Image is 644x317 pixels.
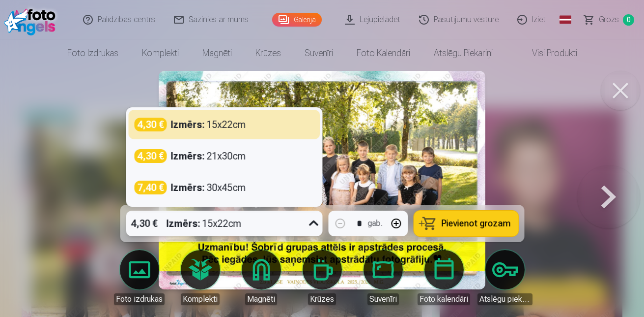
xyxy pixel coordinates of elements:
a: Komplekti [173,250,228,305]
a: Atslēgu piekariņi [422,39,504,67]
a: Magnēti [234,250,289,305]
div: Suvenīri [367,293,399,305]
a: Krūzes [244,39,293,67]
div: 30x45cm [170,181,246,194]
div: 7,40 € [134,181,167,194]
div: 4,30 € [126,211,162,236]
strong: Izmērs : [170,181,204,194]
a: Komplekti [130,39,191,67]
a: Suvenīri [356,250,411,305]
strong: Izmērs : [170,149,204,163]
a: Krūzes [295,250,350,305]
a: Magnēti [191,39,244,67]
div: 4,30 € [134,149,167,163]
div: Foto kalendāri [418,293,470,305]
strong: Izmērs : [170,118,204,131]
div: Foto izdrukas [114,293,165,305]
a: Foto kalendāri [417,250,472,305]
div: 15x22cm [166,211,241,236]
strong: Izmērs : [166,217,200,230]
div: 4,30 € [134,118,167,131]
span: 0 [623,14,634,26]
span: Grozs [599,14,619,26]
a: Foto kalendāri [345,39,422,67]
img: /fa1 [4,4,60,35]
button: Pievienot grozam [414,211,518,236]
div: Krūzes [308,293,336,305]
a: Galerija [272,13,322,27]
div: Atslēgu piekariņi [477,293,532,305]
div: Magnēti [245,293,277,305]
div: gab. [367,218,382,229]
a: Foto izdrukas [56,39,130,67]
a: Suvenīri [293,39,345,67]
a: Foto izdrukas [112,250,167,305]
div: Komplekti [181,293,220,305]
a: Visi produkti [504,39,589,67]
a: Atslēgu piekariņi [477,250,532,305]
div: 21x30cm [170,149,246,163]
span: Pievienot grozam [441,219,510,228]
div: 15x22cm [170,118,246,131]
